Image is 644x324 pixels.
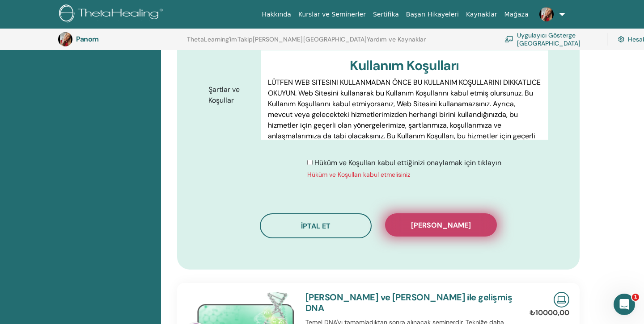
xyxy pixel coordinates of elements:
[305,291,512,314] a: [PERSON_NAME] ve [PERSON_NAME] ile gelişmiş DNA
[76,35,165,43] h3: Panom
[253,36,303,50] a: [PERSON_NAME]
[618,35,624,44] img: cog.svg
[367,36,426,50] a: Yardım ve Kaynaklar
[237,36,253,50] a: Takip
[530,307,569,318] p: ₺10000,00
[500,6,532,23] a: Mağaza
[402,6,462,23] a: Başarı Hikayeleri
[411,220,471,230] span: [PERSON_NAME]
[385,213,497,237] button: [PERSON_NAME]
[58,32,72,46] img: default.jpg
[632,294,639,301] span: 1
[314,158,501,167] span: Hüküm ve Koşulları kabul ettiğinizi onaylamak için tıklayın
[301,221,330,231] span: İPTAL ET
[539,7,554,21] img: default.jpg
[59,4,166,25] img: logo.png
[369,6,402,23] a: Sertifika
[202,81,261,109] label: Şartlar ve Koşullar
[307,170,501,179] div: Hüküm ve Koşulları kabul etmelisiniz
[268,58,541,74] h3: Kullanım Koşulları
[554,292,569,307] img: Canlı Çevrimiçi Seminer
[187,36,237,50] a: ThetaLearning'im
[614,294,635,315] iframe: İnterkom canlı sohbet
[268,77,541,163] p: LÜTFEN WEB SITESINI KULLANMADAN ÖNCE BU KULLANIM KOŞULLARINI DIKKATLICE OKUYUN. Web Sitesini kull...
[303,36,367,50] a: [GEOGRAPHIC_DATA]
[504,29,596,49] a: Uygulayıcı Gösterge [GEOGRAPHIC_DATA]
[462,6,501,23] a: Kaynaklar
[295,6,369,23] a: Kurslar ve Seminerler
[260,213,372,238] button: İPTAL ET
[504,36,513,42] img: chalkboard-teacher.svg
[258,6,295,23] a: Hakkında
